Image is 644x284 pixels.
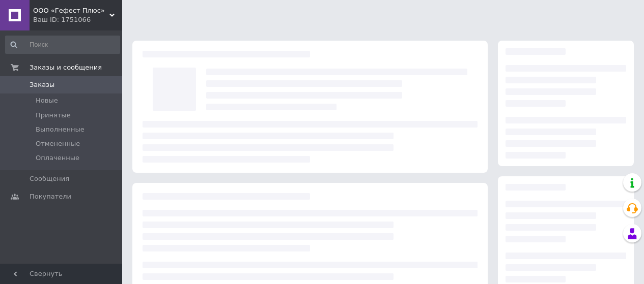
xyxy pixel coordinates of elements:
input: Поиск [5,36,120,54]
span: Покупатели [30,192,71,201]
span: Оплаченные [36,153,79,163]
span: Сообщения [30,174,69,183]
div: Ваш ID: 1751066 [33,15,122,24]
span: Новые [36,96,58,105]
span: Отмененные [36,139,80,148]
span: Заказы [30,80,54,89]
span: Заказы и сообщения [30,63,102,72]
span: ООО «Гефест Плюс» [33,6,109,15]
span: Выполненные [36,125,85,134]
span: Принятые [36,111,71,120]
